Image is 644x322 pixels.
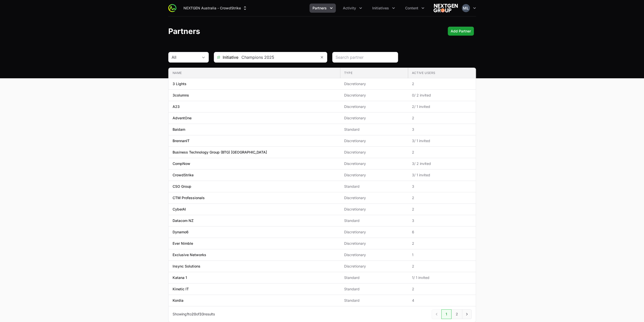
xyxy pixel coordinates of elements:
[173,252,206,257] p: Exclusive Networks
[173,218,194,223] p: Datacom NZ
[173,287,189,292] p: Kinetic IT
[344,264,404,269] span: Discretionary
[344,195,404,200] span: Discretionary
[344,218,404,223] span: Standard
[173,275,187,280] p: Katana 1
[173,195,205,200] p: CTM Professionals
[369,4,398,13] button: Initiatives
[173,104,180,109] p: A23
[336,54,395,60] input: Search partner
[192,312,196,316] span: 20
[412,252,472,257] span: 1
[441,309,451,319] a: 1
[309,4,336,13] div: Partners menu
[412,104,472,109] span: 2 / 1 invited
[412,195,472,200] span: 2
[173,81,186,86] p: 3 Lights
[412,287,472,292] span: 2
[372,6,389,11] span: Initiatives
[344,241,404,246] span: Discretionary
[344,252,404,257] span: Discretionary
[412,298,472,303] span: 4
[173,207,186,212] p: CyberAI
[187,312,188,316] span: 1
[451,309,462,319] a: 2
[412,127,472,132] span: 3
[173,138,190,143] p: BrennanIT
[344,207,404,212] span: Discretionary
[344,173,404,178] span: Discretionary
[412,81,472,86] span: 2
[173,150,267,155] p: Business Technology Group (BTG) [GEOGRAPHIC_DATA]
[173,116,192,121] p: AdventOne
[412,173,472,178] span: 3 / 1 invited
[344,104,404,109] span: Discretionary
[412,207,472,212] span: 2
[238,52,317,62] input: Search initiatives
[344,230,404,235] span: Discretionary
[176,4,427,13] div: Main navigation
[313,6,327,11] span: Partners
[344,298,404,303] span: Standard
[344,127,404,132] span: Standard
[448,27,474,36] div: Primary actions
[169,52,209,62] button: All
[412,275,472,280] span: 1 / 1 invited
[412,150,472,155] span: 2
[173,161,190,166] p: CompNow
[340,4,365,13] button: Activity
[405,6,418,11] span: Content
[344,93,404,98] span: Discretionary
[412,264,472,269] span: 2
[344,150,404,155] span: Discretionary
[462,4,470,12] img: Mustafa Larki
[344,116,404,121] span: Discretionary
[412,138,472,143] span: 3 / 1 invited
[412,184,472,189] span: 3
[402,4,427,13] button: Content
[412,116,472,121] span: 2
[462,309,472,319] a: Next
[173,298,183,303] p: Kordia
[340,4,365,13] div: Activity menu
[214,54,238,60] span: Initiative
[168,27,200,36] h1: Partners
[412,230,472,235] span: 6
[199,312,204,316] span: 33
[180,4,251,13] div: Supplier switch menu
[402,4,427,13] div: Content menu
[173,230,189,235] p: Dynamo6
[173,264,200,269] p: Insync Solutions
[173,312,215,317] p: Showing to of results
[173,241,193,246] p: Ever Nimble
[180,4,251,13] button: NEXTGEN Australia - CrowdStrike
[169,68,340,78] th: Name
[369,4,398,13] div: Initiatives menu
[344,138,404,143] span: Discretionary
[412,93,472,98] span: 0 / 2 invited
[412,241,472,246] span: 2
[173,93,189,98] p: 3columns
[172,54,198,60] div: All
[344,161,404,166] span: Discretionary
[173,127,185,132] p: Baidam
[344,275,404,280] span: Standard
[344,287,404,292] span: Standard
[317,52,327,62] button: Remove
[433,3,458,13] img: NEXTGEN Australia
[451,28,471,34] span: Add Partner
[168,4,176,12] img: ActivitySource
[343,6,356,11] span: Activity
[412,218,472,223] span: 3
[412,161,472,166] span: 3 / 2 invited
[408,68,476,78] th: Active Users
[173,184,191,189] p: CSO Group
[173,173,194,178] p: CrowdStrike
[344,81,404,86] span: Discretionary
[344,184,404,189] span: Standard
[448,27,474,36] button: Add Partner
[340,68,408,78] th: Type
[309,4,336,13] button: Partners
